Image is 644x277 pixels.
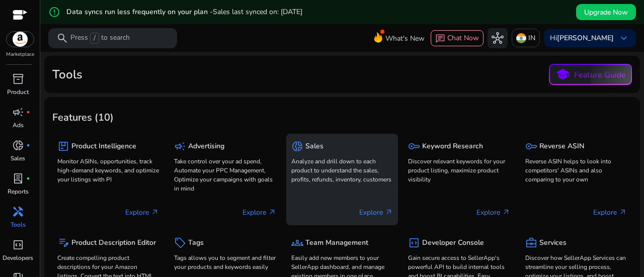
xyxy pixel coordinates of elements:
p: Tools [11,220,26,229]
p: Feature Guide [574,69,626,81]
span: Upgrade Now [584,7,628,18]
span: Chat Now [447,33,479,43]
p: IN [528,29,535,47]
p: Sales [11,154,25,163]
span: handyman [12,206,24,218]
h5: Developer Console [422,239,484,247]
h5: Sales [305,142,324,151]
p: Explore [359,207,393,218]
h2: Tools [52,67,83,82]
b: [PERSON_NAME] [557,33,614,43]
span: package [57,140,69,152]
span: business_center [525,237,537,249]
h5: Keyword Research [422,142,483,151]
span: hub [492,32,504,44]
p: Tags allows you to segment and filter your products and keywords easily [174,253,276,271]
span: arrow_outward [385,208,393,216]
p: Press to search [70,33,130,44]
span: arrow_outward [151,208,159,216]
span: arrow_outward [268,208,276,216]
span: chat [435,34,445,44]
span: keyboard_arrow_down [618,32,630,44]
p: Hi [550,35,614,42]
span: fiber_manual_record [26,176,30,180]
p: Reports [8,187,29,196]
span: search [56,32,68,44]
span: edit_note [57,237,69,249]
h5: Reverse ASIN [539,142,584,151]
span: inventory_2 [12,73,24,85]
h5: Product Intelligence [71,142,136,151]
span: fiber_manual_record [26,110,30,114]
span: code_blocks [12,239,24,251]
p: Monitor ASINs, opportunities, track high-demand keywords, and optimize your listings with PI [57,157,159,184]
p: Take control over your ad spend, Automate your PPC Management, Optimize your campaigns with goals... [174,157,276,193]
span: key [408,140,420,152]
p: Analyze and drill down to each product to understand the sales, profits, refunds, inventory, cust... [291,157,393,184]
mat-icon: error_outline [48,6,60,18]
h5: Services [539,239,567,247]
span: donut_small [12,139,24,151]
span: arrow_outward [619,208,627,216]
span: donut_small [291,140,303,152]
p: Explore [476,207,510,218]
span: / [90,33,99,44]
button: Upgrade Now [576,4,636,20]
button: chatChat Now [431,30,484,46]
h5: Data syncs run less frequently on your plan - [66,8,302,17]
span: campaign [12,106,24,118]
button: hub [488,28,508,48]
h5: Team Management [305,239,368,247]
button: schoolFeature Guide [549,64,632,85]
h5: Tags [188,239,204,247]
h3: Features (10) [52,112,114,124]
span: code_blocks [408,237,420,249]
span: arrow_outward [502,208,510,216]
p: Ads [13,121,24,130]
p: Explore [593,207,627,218]
span: sell [174,237,186,249]
p: Product [7,87,29,97]
span: key [525,140,537,152]
span: school [555,67,570,82]
p: Explore [243,207,276,218]
p: Developers [3,253,33,262]
h5: Product Description Editor [71,239,156,247]
img: in.svg [516,33,526,43]
p: Discover relevant keywords for your product listing, maximize product visibility [408,157,510,184]
span: campaign [174,140,186,152]
span: What's New [385,30,425,47]
span: fiber_manual_record [26,143,30,147]
img: amazon.svg [7,32,34,47]
span: Sales last synced on: [DATE] [213,7,302,17]
p: Marketplace [6,51,34,58]
p: Reverse ASIN helps to look into competitors' ASINs and also comparing to your own [525,157,627,184]
span: lab_profile [12,172,24,184]
p: Explore [125,207,159,218]
span: groups [291,237,303,249]
h5: Advertising [188,142,224,151]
